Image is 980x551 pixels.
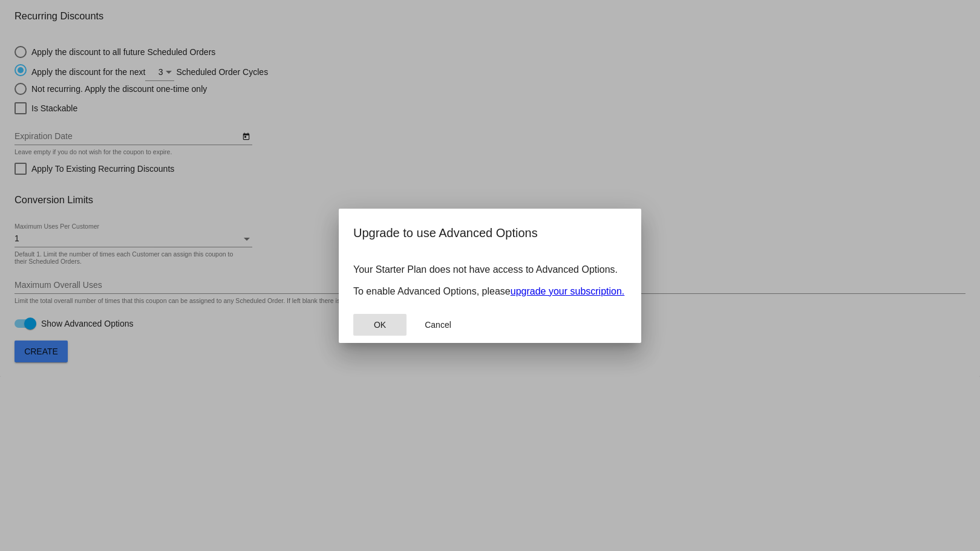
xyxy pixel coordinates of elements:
[374,320,386,330] span: OK
[425,320,451,330] span: Cancel
[353,314,407,336] button: Close dialog
[353,264,627,297] p: Your Starter Plan does not have access to Advanced Options. To enable Advanced Options, please
[353,223,627,243] h2: Upgrade to use Advanced Options
[511,286,625,296] a: upgrade your subscription.
[411,314,465,336] button: Close dialog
